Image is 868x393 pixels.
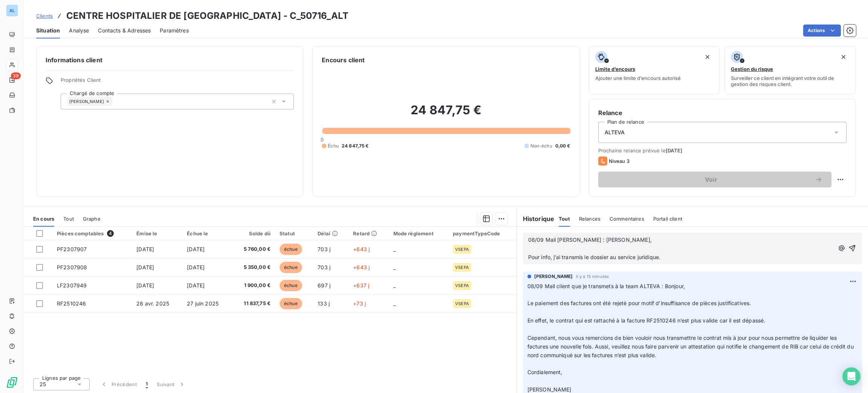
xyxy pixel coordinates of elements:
[36,27,60,34] span: Situation
[455,265,469,270] span: VSEPA
[803,25,841,37] button: Actions
[528,254,661,260] span: Pour info, j’ai transmis le dossier au service juridique.
[136,264,154,270] span: [DATE]
[842,367,860,385] div: Open Intercom Messenger
[527,283,685,289] span: 08/09 Mail client que je transmets à la team ALTEVA : Bonjour,
[136,246,154,252] span: [DATE]
[136,230,178,236] div: Émise le
[527,335,855,358] span: Cependant, nous vous remercions de bien vouloir nous transmettre le contrat mis à jour pour nous ...
[69,99,104,104] span: [PERSON_NAME]
[318,264,330,270] span: 703 j
[598,172,831,187] button: Voir
[353,282,369,289] span: +637 j
[605,129,625,136] span: ALTEVA
[69,27,89,34] span: Analyse
[527,317,766,324] span: En effet, le contrat qui est rattaché à la facture RF2510246 n’est plus valide car il est dépassé.
[280,280,302,291] span: échue
[318,230,344,236] div: Délai
[342,143,369,149] span: 24 847,75 €
[609,158,630,164] span: Niveau 3
[393,282,396,289] span: _
[112,98,118,105] input: Ajouter une valeur
[6,5,18,17] div: AL
[66,9,348,23] h3: CENTRE HOSPITALIER DE [GEOGRAPHIC_DATA] - C_50716_ALT
[280,230,309,236] div: Statut
[46,55,294,64] h6: Informations client
[527,300,751,306] span: Le paiement des factures ont été rejeté pour motif d’insuffisance de pièces justificatives.
[607,177,815,183] span: Voir
[280,298,302,309] span: échue
[318,282,330,289] span: 697 j
[187,246,205,252] span: [DATE]
[321,137,324,143] span: 0
[318,300,330,307] span: 133 j
[579,216,601,222] span: Relances
[236,264,270,271] span: 5 350,00 €
[455,301,469,306] span: VSEPA
[61,77,294,88] span: Propriétés Client
[187,300,219,307] span: 27 juin 2025
[33,216,54,222] span: En cours
[322,55,365,64] h6: Encours client
[280,244,302,255] span: échue
[598,147,847,154] span: Prochaine relance prévue le
[187,282,205,289] span: [DATE]
[280,262,302,273] span: échue
[653,216,682,222] span: Portail client
[96,376,141,392] button: Précédent
[534,273,573,280] span: [PERSON_NAME]
[40,381,46,388] span: 25
[98,27,151,34] span: Contacts & Adresses
[455,283,469,288] span: VSEPA
[236,230,270,236] div: Solde dû
[393,300,396,307] span: _
[527,386,572,393] span: [PERSON_NAME]
[353,264,370,270] span: +643 j
[322,103,570,125] h2: 24 847,75 €
[527,369,562,375] span: Cordialement,
[57,300,86,307] span: RF2510246
[731,75,850,87] span: Surveiller ce client en intégrant votre outil de gestion des risques client.
[724,46,856,94] button: Gestion du risqueSurveiller ce client en intégrant votre outil de gestion des risques client.
[559,216,570,222] span: Tout
[455,247,469,252] span: VSEPA
[187,264,205,270] span: [DATE]
[589,46,720,94] button: Limite d’encoursAjouter une limite d’encours autorisé
[57,230,127,237] div: Pièces comptables
[353,230,384,236] div: Retard
[63,216,74,222] span: Tout
[6,376,18,388] img: Logo LeanPay
[36,13,53,19] span: Clients
[576,274,609,279] span: il y a 15 minutes
[236,300,270,307] span: 11 837,75 €
[328,143,339,149] span: Échu
[731,66,773,72] span: Gestion du risque
[598,108,847,117] h6: Relance
[107,230,114,237] span: 4
[595,66,635,72] span: Limite d’encours
[57,264,87,270] span: PF2307908
[136,282,154,289] span: [DATE]
[57,246,87,252] span: PF2307907
[595,75,681,81] span: Ajouter une limite d’encours autorisé
[353,246,370,252] span: +643 j
[236,282,270,289] span: 1 900,00 €
[83,216,101,222] span: Graphe
[152,376,190,392] button: Suivant
[530,143,552,149] span: Non-échu
[453,230,512,236] div: paymentTypeCode
[11,72,21,79] span: 39
[146,381,148,388] span: 1
[36,12,53,20] a: Clients
[555,143,570,149] span: 0,00 €
[187,230,227,236] div: Échue le
[393,230,444,236] div: Mode règlement
[393,264,396,270] span: _
[393,246,396,252] span: _
[610,216,644,222] span: Commentaires
[141,376,152,392] button: 1
[57,282,87,289] span: LF2307949
[666,147,683,154] span: [DATE]
[528,236,652,243] span: 08/09 Mail [PERSON_NAME] : [PERSON_NAME],
[353,300,366,307] span: +73 j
